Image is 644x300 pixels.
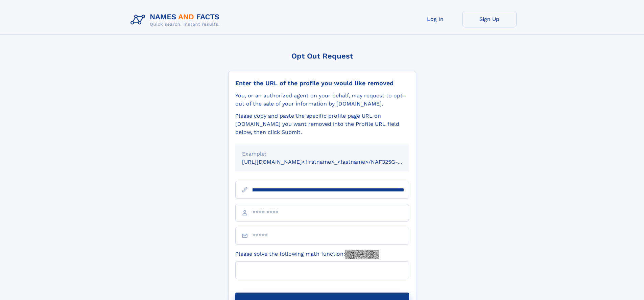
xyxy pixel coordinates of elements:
[235,250,379,259] label: Please solve the following math function:
[235,79,409,87] div: Enter the URL of the profile you would like removed
[242,150,402,158] div: Example:
[408,11,462,27] a: Log In
[235,112,409,136] div: Please copy and paste the specific profile page URL on [DOMAIN_NAME] you want removed into the Pr...
[128,11,225,29] img: Logo Names and Facts
[228,52,416,60] div: Opt Out Request
[462,11,517,27] a: Sign Up
[242,159,422,165] small: [URL][DOMAIN_NAME]<firstname>_<lastname>/NAF325G-xxxxxxxx
[235,92,409,108] div: You, or an authorized agent on your behalf, may request to opt-out of the sale of your informatio...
